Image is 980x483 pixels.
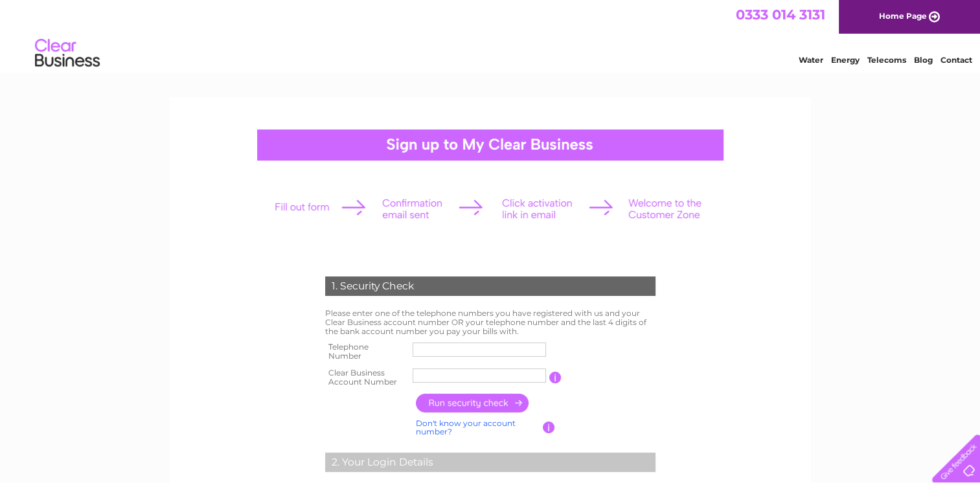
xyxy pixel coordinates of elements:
[185,7,797,63] div: Clear Business is a trading name of Verastar Limited (registered in [GEOGRAPHIC_DATA] No. 3667643...
[325,276,655,296] div: 1. Security Check
[322,306,659,339] td: Please enter one of the telephone numbers you have registered with us and your Clear Business acc...
[543,421,555,433] input: Information
[799,55,823,65] a: Water
[416,418,516,437] a: Don't know your account number?
[736,6,825,23] a: 0333 014 3131
[322,339,410,365] th: Telephone Number
[831,55,860,65] a: Energy
[325,453,655,472] div: 2. Your Login Details
[940,55,972,65] a: Contact
[549,372,562,383] input: Information
[914,55,933,65] a: Blog
[322,365,410,390] th: Clear Business Account Number
[34,34,100,73] img: logo.png
[867,55,906,65] a: Telecoms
